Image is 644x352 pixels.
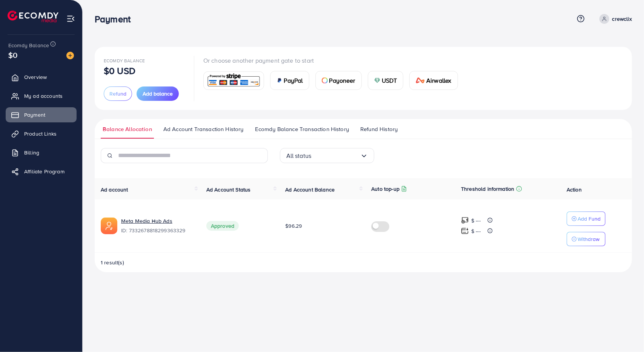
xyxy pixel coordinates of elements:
[66,14,75,23] img: menu
[24,130,57,137] span: Product Links
[286,150,312,162] span: All status
[315,71,362,90] a: cardPayoneer
[206,186,251,193] span: Ad Account Status
[24,111,45,119] span: Payment
[104,66,135,75] p: $0 USD
[24,168,65,175] span: Affiliate Program
[471,216,481,225] p: $ ---
[578,214,601,223] p: Add Fund
[101,259,124,266] span: 1 result(s)
[311,150,360,162] input: Search for option
[368,71,404,90] a: cardUSDT
[24,92,63,100] span: My ad accounts
[461,184,514,193] p: Threshold information
[121,217,194,235] div: <span class='underline'>Meta Media Hub Ads</span></br>7332678818299363329
[6,126,77,141] a: Product Links
[416,77,425,83] img: card
[143,90,173,97] span: Add balance
[280,148,374,163] div: Search for option
[109,90,126,97] span: Refund
[382,76,397,85] span: USDT
[596,14,632,24] a: crewclix
[329,76,355,85] span: Payoneer
[360,125,398,133] span: Refund History
[285,186,335,193] span: Ad Account Balance
[6,69,77,85] a: Overview
[101,186,128,193] span: Ad account
[24,149,39,156] span: Billing
[137,86,179,101] button: Add balance
[121,227,194,234] span: ID: 7332678818299363329
[409,71,458,90] a: cardAirwallex
[612,14,632,23] p: crewclix
[203,71,264,90] a: card
[255,125,349,133] span: Ecomdy Balance Transaction History
[104,86,132,101] button: Refund
[461,216,469,224] img: top-up amount
[66,52,74,59] img: image
[104,57,145,64] span: Ecomdy Balance
[203,56,464,65] p: Or choose another payment gate to start
[612,318,638,346] iframe: Chat
[371,184,400,193] p: Auto top-up
[567,212,606,226] button: Add Fund
[426,76,451,85] span: Airwallex
[206,73,261,89] img: card
[121,217,172,225] a: Meta Media Hub Ads
[374,77,380,83] img: card
[206,221,239,231] span: Approved
[270,71,309,90] a: cardPayPal
[24,73,47,81] span: Overview
[567,186,582,193] span: Action
[163,125,244,133] span: Ad Account Transaction History
[471,227,481,236] p: $ ---
[95,14,137,25] h3: Payment
[6,107,77,122] a: Payment
[103,125,152,133] span: Balance Allocation
[8,42,49,49] span: Ecomdy Balance
[6,88,77,103] a: My ad accounts
[277,77,283,83] img: card
[6,164,77,179] a: Affiliate Program
[322,77,328,83] img: card
[284,76,303,85] span: PayPal
[101,218,117,234] img: ic-ads-acc.e4c84228.svg
[8,49,17,60] span: $0
[285,222,302,230] span: $96.29
[567,232,606,246] button: Withdraw
[461,227,469,235] img: top-up amount
[8,11,58,22] img: logo
[6,145,77,160] a: Billing
[578,235,599,244] p: Withdraw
